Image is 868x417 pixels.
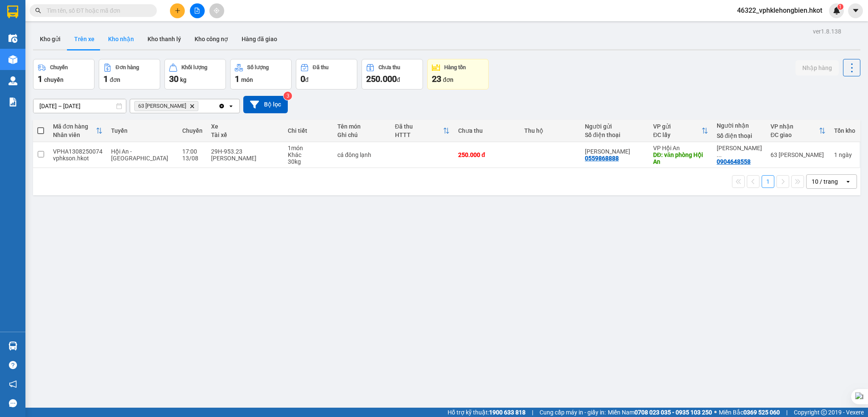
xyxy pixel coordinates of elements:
button: file-add [190,3,205,18]
span: đ [397,76,400,83]
div: Tuyến [111,127,174,134]
button: plus [170,3,185,18]
div: 1 [834,151,855,158]
img: warehouse-icon [8,34,17,43]
button: Kho công nợ [188,29,235,49]
input: Select a date range. [33,99,126,113]
button: Trên xe [67,29,101,49]
button: Khối lượng30kg [164,59,226,90]
span: notification [9,380,17,388]
div: Tài xế [211,132,280,138]
div: 29H-953.23 [211,148,280,155]
th: Toggle SortBy [49,120,107,142]
div: Chi tiết [288,127,329,134]
span: 30 [169,74,178,84]
span: món [241,76,253,83]
div: cá đông lạnh [337,151,387,158]
span: ... [717,151,722,158]
span: aim [214,8,220,14]
span: đơn [110,76,120,83]
div: Khối lượng [181,64,207,70]
div: Ghi chú [337,132,387,138]
span: caret-down [852,7,860,14]
strong: 1900 633 818 [489,409,526,416]
button: Kho thanh lý [141,29,188,49]
th: Toggle SortBy [766,120,830,142]
div: Người nhận [717,122,762,129]
img: logo-vxr [7,6,18,18]
div: Khác [288,151,329,158]
span: file-add [194,8,200,14]
img: warehouse-icon [8,76,17,85]
button: Chưa thu250.000đ [362,59,423,90]
th: Toggle SortBy [649,120,712,142]
div: 13/08 [182,155,203,162]
th: Toggle SortBy [391,120,454,142]
button: aim [209,3,224,18]
button: Đơn hàng1đơn [99,59,160,90]
div: 30 kg [288,158,329,165]
span: | [786,408,787,417]
div: Nhân viên [53,132,96,138]
div: VPHA1308250074 [53,148,103,155]
div: Nguyễn Tuấn Anh [717,145,762,158]
span: Cung cấp máy in - giấy in: [540,408,606,417]
div: Chưa thu [458,127,516,134]
sup: 3 [284,92,292,100]
span: copyright [821,409,827,415]
span: đơn [443,76,453,83]
div: Chưa thu [378,64,400,70]
div: Tên món [337,123,387,130]
div: Thu hộ [524,127,576,134]
div: 10 / trang [812,177,838,186]
span: ngày [839,151,852,158]
button: Số lượng1món [230,59,292,90]
span: 23 [432,74,441,84]
div: Đơn hàng [116,64,139,70]
span: 63 Phan Đình Phùng [138,103,186,109]
span: 1 [839,4,842,10]
button: 1 [762,175,774,188]
span: Hội An - [GEOGRAPHIC_DATA] [111,148,168,162]
img: warehouse-icon [8,55,17,64]
button: Chuyến1chuyến [33,59,95,90]
div: Số điện thoại [717,132,762,139]
strong: 0369 525 060 [743,409,780,416]
div: ĐC lấy [653,132,701,138]
button: Kho nhận [101,29,141,49]
div: VP Hội An [653,145,708,151]
div: 250.000 đ [458,151,516,158]
div: 63 [PERSON_NAME] [771,151,826,158]
svg: open [228,103,234,109]
div: Người gửi [585,123,645,130]
div: [PERSON_NAME] [211,155,280,162]
div: VP nhận [771,123,819,130]
div: 1 món [288,145,329,151]
sup: 1 [837,4,843,10]
input: Selected 63 Phan Đình Phùng. [200,102,201,110]
button: Hàng đã giao [235,29,284,49]
button: Kho gửi [33,29,67,49]
span: 1 [38,74,42,84]
span: 46322_vphklehongbien.hkot [730,5,829,16]
button: caret-down [848,3,863,18]
div: vphkson.hkot [53,155,103,162]
img: warehouse-icon [8,341,17,350]
strong: 0708 023 035 - 0935 103 250 [634,409,712,416]
div: Số lượng [247,64,269,70]
button: Hàng tồn23đơn [427,59,489,90]
span: message [9,399,17,407]
div: ver 1.8.138 [813,27,841,36]
span: 0 [300,74,305,84]
span: 63 Phan Đình Phùng, close by backspace [134,101,198,111]
span: search [35,8,41,14]
div: Mã đơn hàng [53,123,96,130]
div: DĐ: văn phòng Hội An [653,151,708,165]
div: Chuyến [182,127,203,134]
div: HTTT [395,132,443,138]
div: Đã thu [395,123,443,130]
div: Xe [211,123,280,130]
span: chuyến [44,76,64,83]
span: kg [180,76,186,83]
button: Đã thu0đ [296,59,357,90]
